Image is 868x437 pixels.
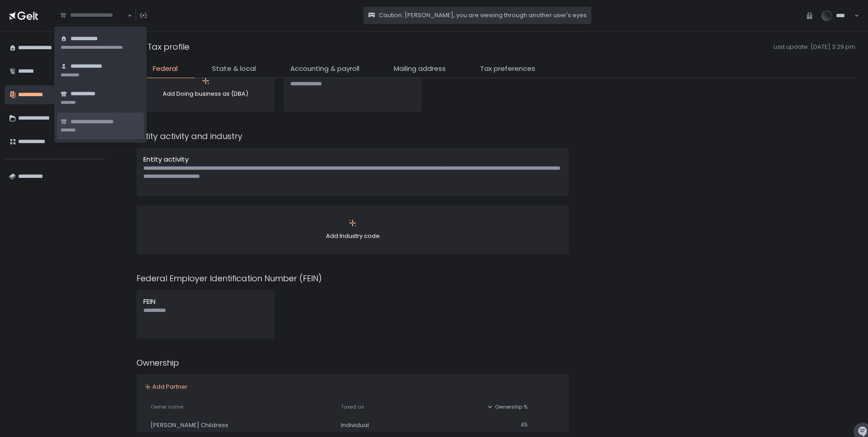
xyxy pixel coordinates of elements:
[425,421,528,429] div: 45
[147,41,189,53] h1: Tax profile
[137,272,569,284] div: Federal Employer Identification Number (FEIN)
[290,64,359,74] span: Accounting & payroll
[137,130,569,142] div: Entity activity and industry
[193,43,855,51] span: Last update: [DATE] 3:29 pm
[394,64,446,74] span: Mailing address
[143,154,189,164] span: Entity activity
[143,70,268,105] div: Add Doing business as (DBA)
[143,212,562,247] div: Add Industry code
[379,11,587,19] span: Caution: [PERSON_NAME], you are viewing through another user's eyes
[153,64,178,74] span: Federal
[54,6,132,25] div: Search for option
[341,421,414,429] div: Individual
[60,11,127,20] input: Search for option
[137,205,569,254] button: Add Industry code
[495,404,528,410] span: Ownership %
[212,64,256,74] span: State & local
[143,297,156,306] span: FEIN
[290,70,343,79] span: Formation date
[145,383,188,391] button: Add Partner
[480,64,535,74] span: Tax preferences
[341,404,364,410] span: Taxed as
[137,357,569,369] div: Ownership
[151,404,183,410] span: Owner name
[137,63,274,112] button: Add Doing business as (DBA)
[151,421,330,429] div: [PERSON_NAME] Childress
